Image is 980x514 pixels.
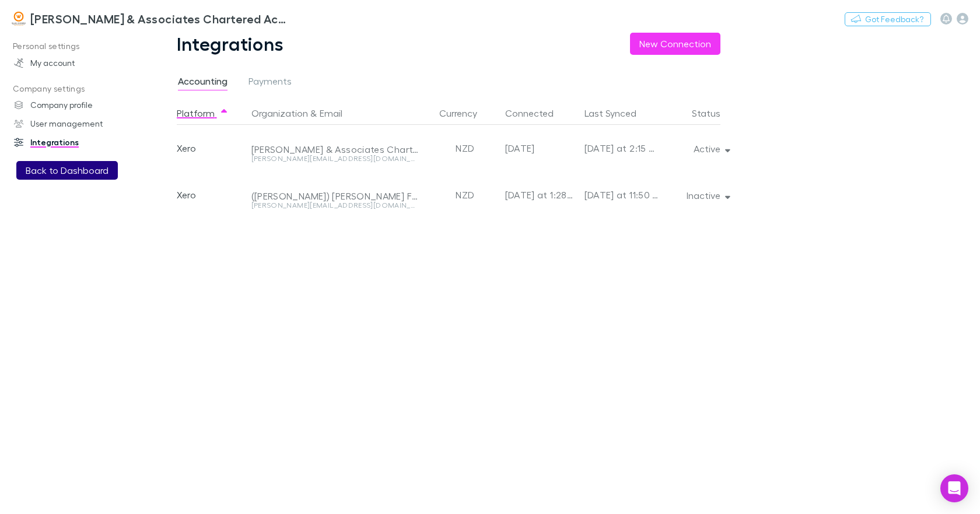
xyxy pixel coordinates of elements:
a: Integrations [2,133,155,152]
div: Xero [177,172,247,218]
a: [PERSON_NAME] & Associates Chartered Accountants [5,5,296,33]
button: New Connection [630,33,720,55]
div: Xero [177,125,247,172]
div: [DATE] at 11:50 AM [584,172,659,218]
div: [DATE] at 2:15 AM [584,125,659,172]
button: Last Synced [584,102,650,125]
h1: Integrations [177,33,284,55]
div: [PERSON_NAME] & Associates Chartered Accountants [251,144,419,155]
button: Back to Dashboard [16,161,118,180]
img: Walsh & Associates Chartered Accountants's Logo [12,12,26,26]
div: [DATE] [505,125,575,172]
h3: [PERSON_NAME] & Associates Chartered Accountants [30,12,289,26]
div: [DATE] at 1:28 PM [505,172,575,218]
div: [PERSON_NAME][EMAIL_ADDRESS][DOMAIN_NAME] [251,202,419,209]
button: Status [692,102,734,125]
button: Connected [505,102,568,125]
a: User management [2,114,155,133]
div: Open Intercom Messenger [940,474,968,502]
button: Platform [177,102,229,125]
div: [PERSON_NAME][EMAIL_ADDRESS][DOMAIN_NAME] [251,155,419,162]
button: Inactive [677,187,737,204]
button: Got Feedback? [845,12,931,26]
p: Company settings [2,82,155,96]
button: Active [684,141,737,157]
a: My account [2,54,155,72]
div: NZD [430,172,501,218]
p: Personal settings [2,39,155,54]
div: NZD [430,125,501,172]
a: Company profile [2,96,155,114]
button: Organization [251,102,308,125]
span: Accounting [178,75,228,90]
div: ([PERSON_NAME]) [PERSON_NAME] Flooring Design Hastings [251,190,419,202]
button: Currency [439,102,491,125]
span: Payments [249,75,292,90]
button: Email [320,102,342,125]
div: & [251,102,426,125]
